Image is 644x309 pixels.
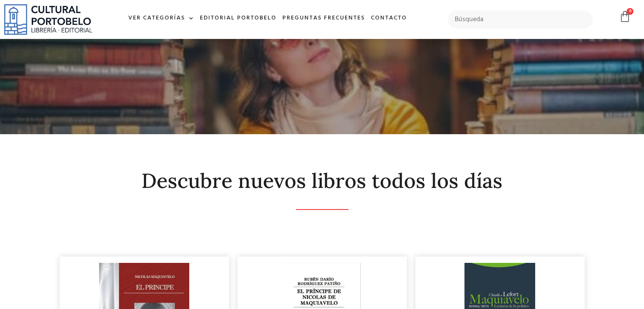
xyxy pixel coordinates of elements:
[60,170,585,192] h2: Descubre nuevos libros todos los días
[627,8,633,15] span: 0
[197,9,279,28] a: Editorial Portobelo
[279,9,368,28] a: Preguntas frecuentes
[125,9,197,28] a: Ver Categorías
[368,9,410,28] a: Contacto
[448,11,593,28] input: Búsqueda
[619,11,631,23] a: 0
